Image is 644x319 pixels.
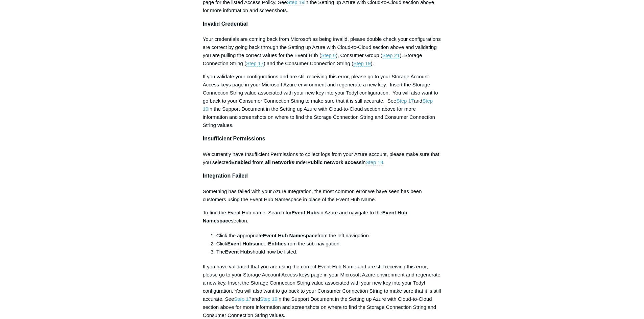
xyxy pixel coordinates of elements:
strong: Event Hubs [227,241,255,246]
strong: Event Hub [225,249,250,255]
a: Step 17 [396,98,414,104]
strong: Invalid Credential [203,21,248,27]
p: If you validate your configurations and are still receiving this error, please go to your Storage... [203,73,442,129]
a: Step 19 [353,60,371,67]
p: To find the Event Hub name: Search for in Azure and navigate to the section. [203,209,442,225]
li: Click the appropriate from the left navigation. [216,232,442,240]
strong: Integration Failed [203,173,248,179]
strong: Event Hub Namespace [263,233,317,238]
a: Step 17 [234,296,252,302]
strong: Enabled from all networks [231,159,294,165]
a: Step 17 [246,60,264,67]
p: Something has failed with your Azure Integration, the most common error we have seen has been cus... [203,187,442,204]
a: Step 6 [321,52,336,58]
strong: Insufficient Permissions [203,136,265,141]
strong: Event Hubs [291,210,319,215]
a: Step 19 [260,296,278,302]
a: Step 21 [382,52,400,58]
p: Your credentials are coming back from Microsoft as being invalid, please double check your config... [203,35,442,68]
strong: Public network access [307,159,362,165]
li: The should now be listed. [216,248,442,256]
a: Step 18 [366,159,383,165]
strong: Entities [268,241,286,246]
p: We currently have Insufficient Permissions to collect logs from your Azure account, please make s... [203,150,442,166]
li: Click under from the sub-navigation. [216,240,442,248]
